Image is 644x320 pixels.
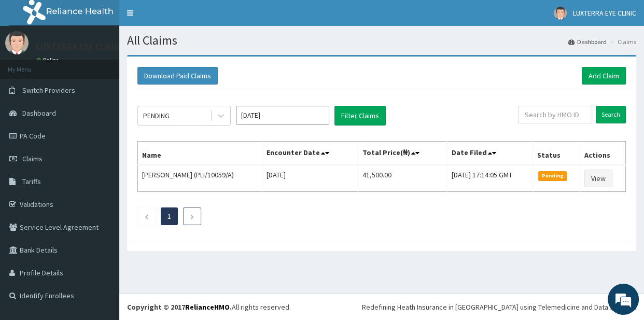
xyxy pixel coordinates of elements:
[127,34,636,47] h1: All Claims
[358,165,447,192] td: 41,500.00
[334,106,386,126] button: Filter Claims
[608,37,636,46] li: Claims
[22,154,43,163] span: Claims
[36,57,61,64] a: Online
[518,106,592,123] input: Search by HMO ID
[584,170,612,187] a: View
[36,42,122,51] p: LUXTERRA EYE CLINIC
[138,142,262,165] th: Name
[190,212,194,221] a: Next page
[5,31,29,54] img: User Image
[143,110,170,121] div: PENDING
[119,294,644,320] footer: All rights reserved.
[22,177,41,186] span: Tariffs
[573,8,636,18] span: LUXTERRA EYE CLINIC
[138,165,262,192] td: [PERSON_NAME] (PLI/10059/A)
[236,106,329,124] input: Select Month and Year
[127,302,232,312] strong: Copyright © 2017 .
[358,142,447,165] th: Total Price(₦)
[538,171,567,180] span: Pending
[582,67,626,85] a: Add Claim
[596,106,626,123] input: Search
[533,142,580,165] th: Status
[447,142,533,165] th: Date Filed
[262,165,358,192] td: [DATE]
[167,212,171,221] a: Page 1 is your current page
[447,165,533,192] td: [DATE] 17:14:05 GMT
[262,142,358,165] th: Encounter Date
[22,108,56,118] span: Dashboard
[144,212,149,221] a: Previous page
[580,142,626,165] th: Actions
[554,7,567,20] img: User Image
[137,67,218,85] button: Download Paid Claims
[362,302,636,312] div: Redefining Heath Insurance in [GEOGRAPHIC_DATA] using Telemedicine and Data Science!
[568,37,607,46] a: Dashboard
[185,302,230,312] a: RelianceHMO
[22,86,75,95] span: Switch Providers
